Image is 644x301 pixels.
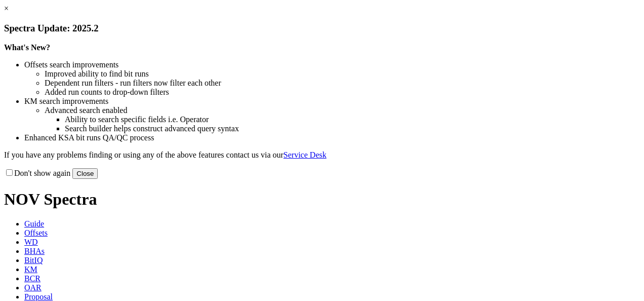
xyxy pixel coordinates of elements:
a: Service Desk [284,150,327,159]
h3: Spectra Update: 2025.2 [4,23,640,34]
span: OAR [24,283,42,292]
li: Advanced search enabled [45,106,640,115]
span: KM [24,265,37,274]
li: Improved ability to find bit runs [45,69,640,79]
li: KM search improvements [24,97,640,106]
li: Enhanced KSA bit runs QA/QC process [24,133,640,142]
li: Offsets search improvements [24,60,640,69]
span: Offsets [24,229,48,237]
strong: What's New? [4,43,50,52]
span: BCR [24,274,41,283]
li: Dependent run filters - run filters now filter each other [45,79,640,88]
li: Added run counts to drop-down filters [45,88,640,97]
p: If you have any problems finding or using any of the above features contact us via our [4,150,640,160]
button: Close [72,168,98,179]
a: × [4,4,9,13]
li: Ability to search specific fields i.e. Operator [65,115,640,124]
input: Don't show again [6,169,13,176]
span: BHAs [24,247,45,255]
h1: NOV Spectra [4,190,640,209]
label: Don't show again [4,169,70,177]
span: WD [24,238,38,246]
span: BitIQ [24,256,43,265]
span: Proposal [24,292,53,301]
span: Guide [24,219,44,228]
li: Search builder helps construct advanced query syntax [65,124,640,133]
